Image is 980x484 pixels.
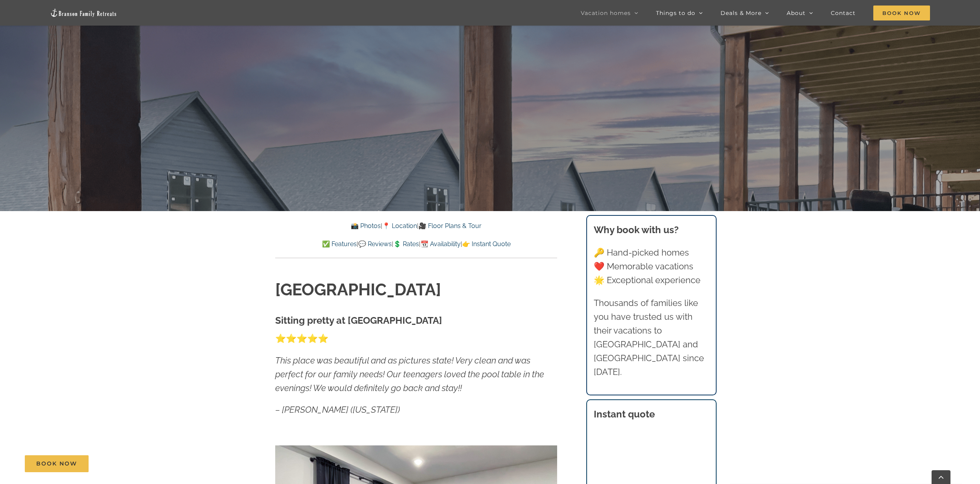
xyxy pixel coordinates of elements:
[275,315,442,326] strong: Sitting pretty at [GEOGRAPHIC_DATA]
[831,10,856,16] span: Contact
[594,246,709,287] p: 🔑 Hand-picked homes ❤️ Memorable vacations 🌟 Exceptional experience
[36,460,77,467] span: Book Now
[358,240,392,248] a: 💬 Reviews
[322,240,357,248] a: ✅ Features
[462,240,511,248] a: 👉 Instant Quote
[382,222,417,230] a: 📍 Location
[721,10,761,16] span: Deals & More
[275,404,400,415] em: – [PERSON_NAME] ([US_STATE])
[656,10,695,16] span: Things to do
[25,455,89,472] a: Book Now
[50,8,117,17] img: Branson Family Retreats Logo
[421,240,461,248] a: 📆 Availability
[275,239,557,249] p: | | | |
[787,10,806,16] span: About
[581,10,631,16] span: Vacation homes
[275,278,557,302] h1: [GEOGRAPHIC_DATA]
[275,221,557,231] p: | |
[351,222,381,230] a: 📸 Photos
[393,240,419,248] a: 💲 Rates
[873,6,930,20] span: Book Now
[275,355,544,393] em: This place was beautiful and as pictures state! Very clean and was perfect for our family needs! ...
[594,223,709,237] h3: Why book with us?
[594,296,709,379] p: Thousands of families like you have trusted us with their vacations to [GEOGRAPHIC_DATA] and [GEO...
[594,408,655,420] strong: Instant quote
[275,332,557,345] p: ⭐️⭐️⭐️⭐️⭐️
[419,222,482,230] a: 🎥 Floor Plans & Tour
